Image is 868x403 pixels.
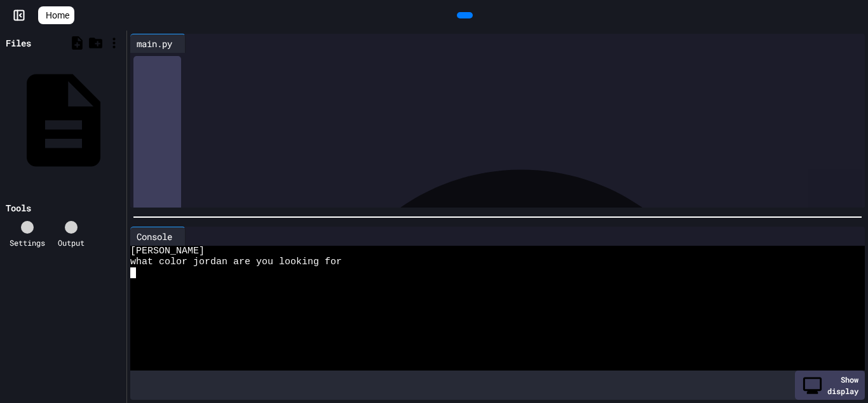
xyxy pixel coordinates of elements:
[795,371,865,400] div: Show display
[38,6,74,24] a: Home
[130,34,186,53] div: main.py
[130,227,186,246] div: Console
[6,201,31,215] div: Tools
[58,237,85,248] div: Output
[6,36,31,50] div: Files
[46,9,69,22] span: Home
[10,237,45,248] div: Settings
[130,230,179,243] div: Console
[130,37,179,50] div: main.py
[130,246,205,257] span: [PERSON_NAME]
[130,257,342,267] span: what color jordan are you looking for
